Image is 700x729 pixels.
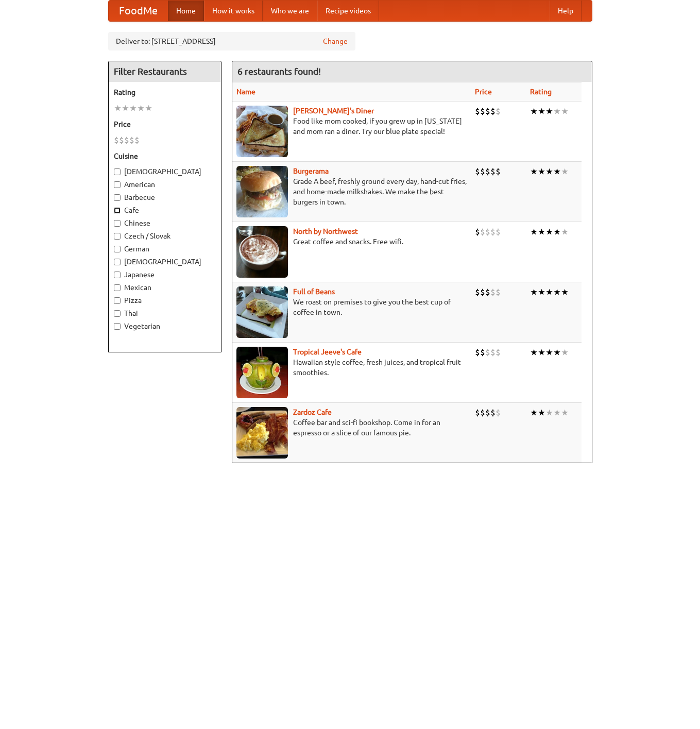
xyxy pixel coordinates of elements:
[114,220,121,227] input: Chinese
[475,347,480,358] li: $
[236,286,288,338] img: beans.jpg
[293,287,335,296] a: Full of Beans
[480,106,485,117] li: $
[168,1,204,21] a: Home
[236,357,467,378] p: Hawaiian style coffee, fresh juices, and tropical fruit smoothies.
[475,88,492,96] a: Price
[317,1,379,21] a: Recipe videos
[114,205,216,215] label: Cafe
[114,194,121,201] input: Barbecue
[496,106,501,117] li: $
[236,176,467,207] p: Grade A beef, freshly ground every day, hand-cut fries, and home-made milkshakes. We make the bes...
[236,88,255,96] a: Name
[236,407,288,459] img: zardoz.jpg
[114,321,216,331] label: Vegetarian
[561,226,569,238] li: ★
[114,323,121,330] input: Vegetarian
[114,282,216,293] label: Mexican
[237,66,321,76] ng-pluralize: 6 restaurants found!
[545,226,553,238] li: ★
[475,166,480,177] li: $
[485,106,490,117] li: $
[263,1,317,21] a: Who we are
[114,257,216,267] label: [DEMOGRAPHIC_DATA]
[109,1,168,21] a: FoodMe
[545,286,553,298] li: ★
[114,207,121,214] input: Cafe
[236,116,467,137] p: Food like mom cooked, if you grew up in [US_STATE] and mom ran a diner. Try our blue plate special!
[114,119,216,129] h5: Price
[530,286,538,298] li: ★
[545,407,553,418] li: ★
[485,347,490,358] li: $
[496,166,501,177] li: $
[129,134,134,146] li: $
[114,233,121,240] input: Czech / Slovak
[323,36,348,46] a: Change
[108,32,355,50] div: Deliver to: [STREET_ADDRESS]
[475,226,480,238] li: $
[561,407,569,418] li: ★
[293,348,362,356] a: Tropical Jeeve's Cafe
[553,226,561,238] li: ★
[496,407,501,418] li: $
[293,107,374,115] a: [PERSON_NAME]'s Diner
[485,407,490,418] li: $
[114,284,121,291] input: Mexican
[236,166,288,217] img: burgerama.jpg
[485,226,490,238] li: $
[114,151,216,161] h5: Cuisine
[114,297,121,304] input: Pizza
[538,166,545,177] li: ★
[145,103,152,114] li: ★
[545,166,553,177] li: ★
[114,192,216,202] label: Barbecue
[122,103,129,114] li: ★
[530,166,538,177] li: ★
[480,286,485,298] li: $
[114,246,121,252] input: German
[553,166,561,177] li: ★
[480,407,485,418] li: $
[114,269,216,280] label: Japanese
[114,308,216,318] label: Thai
[490,166,496,177] li: $
[530,88,552,96] a: Rating
[114,87,216,97] h5: Rating
[485,286,490,298] li: $
[293,227,358,235] a: North by Northwest
[114,179,216,190] label: American
[236,297,467,317] p: We roast on premises to give you the best cup of coffee in town.
[553,286,561,298] li: ★
[475,407,480,418] li: $
[114,218,216,228] label: Chinese
[293,408,332,416] a: Zardoz Cafe
[204,1,263,21] a: How it works
[114,310,121,317] input: Thai
[553,106,561,117] li: ★
[114,259,121,265] input: [DEMOGRAPHIC_DATA]
[293,167,329,175] a: Burgerama
[134,134,140,146] li: $
[530,106,538,117] li: ★
[129,103,137,114] li: ★
[109,61,221,82] h4: Filter Restaurants
[236,417,467,438] p: Coffee bar and sci-fi bookshop. Come in for an espresso or a slice of our famous pie.
[114,166,216,177] label: [DEMOGRAPHIC_DATA]
[496,226,501,238] li: $
[490,226,496,238] li: $
[475,286,480,298] li: $
[490,347,496,358] li: $
[496,347,501,358] li: $
[480,347,485,358] li: $
[561,106,569,117] li: ★
[114,272,121,278] input: Japanese
[538,347,545,358] li: ★
[496,286,501,298] li: $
